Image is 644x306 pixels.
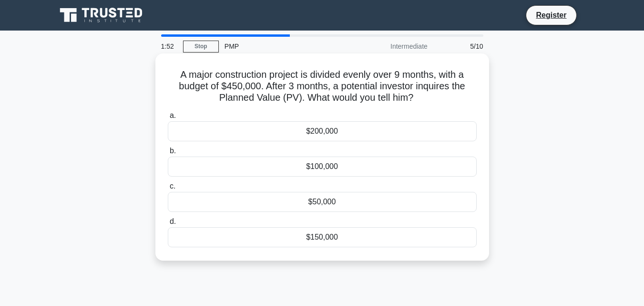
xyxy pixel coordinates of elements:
[219,37,350,56] div: PMP
[183,41,219,53] a: Stop
[167,69,478,104] h5: A major construction project is divided evenly over 9 months, with a budget of $450,000. After 3 ...
[170,182,175,190] span: c.
[168,227,477,247] div: $150,000
[170,111,176,119] span: a.
[168,192,477,212] div: $50,000
[170,217,176,225] span: d.
[433,37,489,56] div: 5/10
[350,37,433,56] div: Intermediate
[530,9,572,21] a: Register
[168,121,477,141] div: $200,000
[155,37,183,56] div: 1:52
[170,147,176,155] span: b.
[168,157,477,177] div: $100,000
